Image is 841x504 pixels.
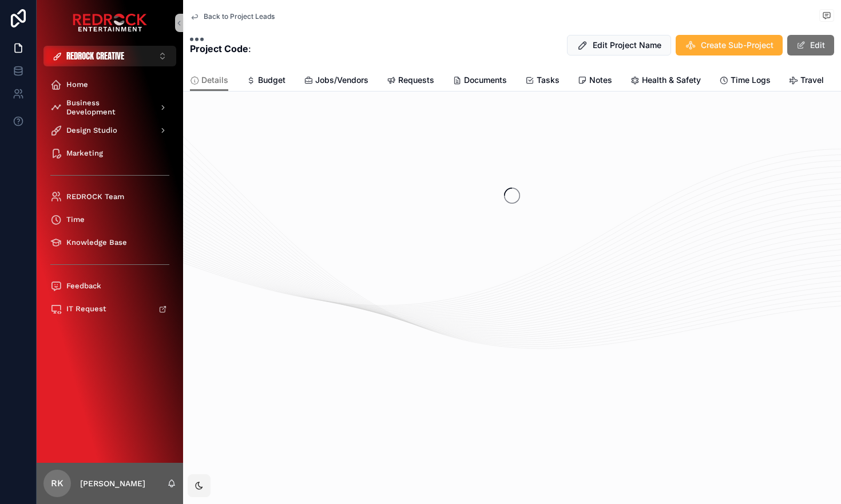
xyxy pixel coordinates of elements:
[204,12,275,21] span: Back to Project Leads
[315,74,368,86] span: Jobs/Vendors
[43,209,176,230] a: Time
[731,74,771,86] span: Time Logs
[567,35,671,55] button: Edit Project Name
[66,304,106,313] span: IT Request
[43,143,176,164] a: Marketing
[630,70,701,93] a: Health & Safety
[80,478,145,489] p: [PERSON_NAME]
[589,74,612,86] span: Notes
[66,126,117,135] span: Design Studio
[398,74,434,86] span: Requests
[525,70,560,93] a: Tasks
[43,46,176,66] button: Select Button
[66,98,150,117] span: Business Development
[642,74,701,86] span: Health & Safety
[201,74,228,86] span: Details
[304,70,368,93] a: Jobs/Vendors
[578,70,612,93] a: Notes
[51,477,64,490] span: RK
[66,192,124,201] span: REDROCK Team
[43,276,176,296] a: Feedback
[66,215,85,224] span: Time
[453,70,507,93] a: Documents
[43,299,176,319] a: IT Request
[258,74,285,86] span: Budget
[593,39,661,51] span: Edit Project Name
[66,149,103,158] span: Marketing
[66,238,127,247] span: Knowledge Base
[787,35,834,55] button: Edit
[190,43,248,54] strong: Project Code
[43,120,176,141] a: Design Studio
[190,12,275,21] a: Back to Project Leads
[43,232,176,253] a: Knowledge Base
[43,97,176,118] a: Business Development
[43,74,176,95] a: Home
[800,74,824,86] span: Travel
[789,70,824,93] a: Travel
[190,42,251,55] p: :
[73,14,147,32] img: App logo
[387,70,434,93] a: Requests
[719,70,771,93] a: Time Logs
[247,70,285,93] a: Budget
[66,50,124,62] span: REDROCK CREATIVE
[676,35,783,55] button: Create Sub-Project
[66,80,88,89] span: Home
[464,74,507,86] span: Documents
[37,66,183,334] div: scrollable content
[66,281,101,291] span: Feedback
[190,70,228,92] a: Details
[43,186,176,207] a: REDROCK Team
[701,39,773,51] span: Create Sub-Project
[537,74,560,86] span: Tasks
